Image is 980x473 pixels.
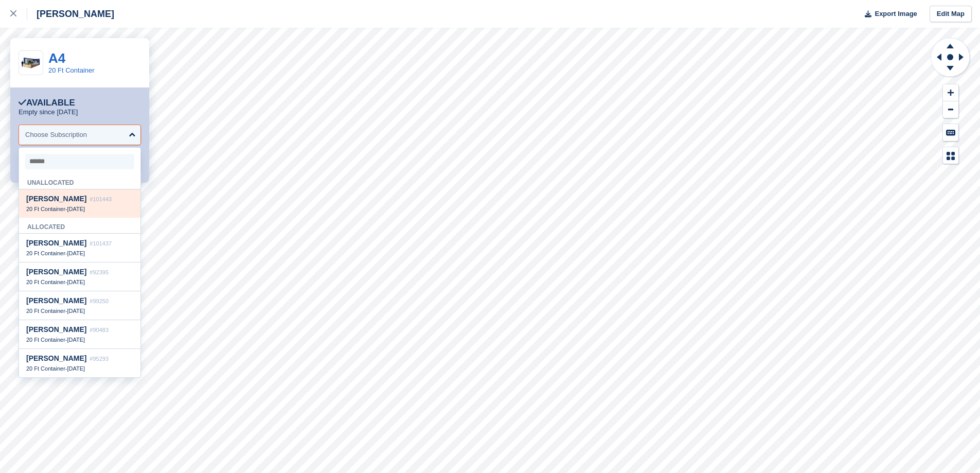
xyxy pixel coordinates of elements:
[90,240,112,247] span: #101437
[25,130,87,140] div: Choose Subscription
[67,365,85,372] span: [DATE]
[859,6,917,23] button: Export Image
[26,205,133,213] div: -
[26,337,65,343] span: 20 Ft Container
[67,250,85,256] span: [DATE]
[875,9,917,19] span: Export Image
[90,327,109,333] span: #90483
[26,308,65,314] span: 20 Ft Container
[48,50,65,66] a: A4
[26,195,86,203] span: [PERSON_NAME]
[67,337,85,343] span: [DATE]
[26,336,133,343] div: -
[90,196,112,202] span: #101443
[26,296,86,305] span: [PERSON_NAME]
[19,54,43,72] img: 20ft-container.jpg
[26,206,65,212] span: 20 Ft Container
[67,206,85,212] span: [DATE]
[90,269,109,275] span: #92395
[943,147,958,164] button: Map Legend
[943,124,958,141] button: Keyboard Shortcuts
[48,66,95,74] a: 20 Ft Container
[943,84,958,101] button: Zoom In
[26,250,133,257] div: -
[67,279,85,285] span: [DATE]
[26,325,86,334] span: [PERSON_NAME]
[90,298,109,304] span: #99250
[19,173,140,189] div: Unallocated
[90,356,109,362] span: #95293
[19,218,140,234] div: Allocated
[943,101,958,118] button: Zoom Out
[26,250,65,256] span: 20 Ft Container
[19,108,78,116] p: Empty since [DATE]
[26,365,133,372] div: -
[26,365,65,372] span: 20 Ft Container
[26,278,133,286] div: -
[26,268,86,276] span: [PERSON_NAME]
[19,98,75,108] div: Available
[26,279,65,285] span: 20 Ft Container
[26,354,86,362] span: [PERSON_NAME]
[67,308,85,314] span: [DATE]
[27,8,114,20] div: [PERSON_NAME]
[26,239,86,247] span: [PERSON_NAME]
[26,307,133,314] div: -
[930,6,972,23] a: Edit Map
